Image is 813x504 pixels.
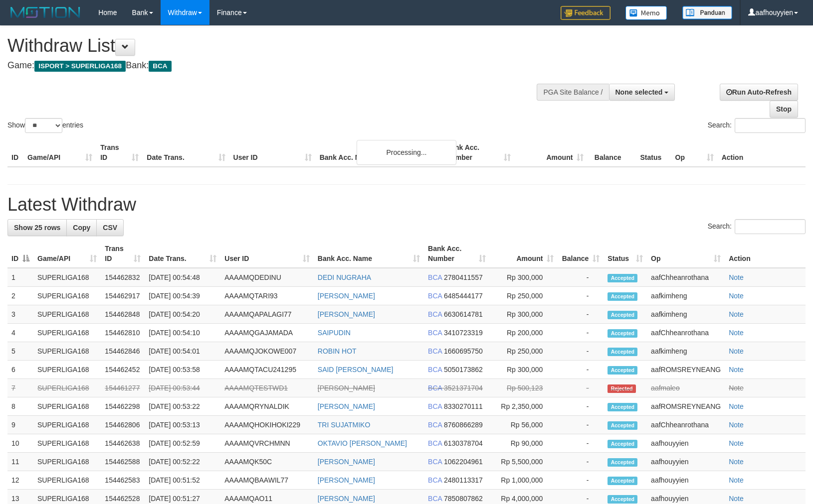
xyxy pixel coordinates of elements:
[33,416,101,434] td: SUPERLIGA168
[558,305,604,324] td: -
[220,268,314,287] td: AAAAMQDEDINU
[318,273,371,281] a: DEDI NUGRAHA
[7,361,33,379] td: 6
[145,453,220,471] td: [DATE] 00:52:22
[718,138,806,167] th: Action
[444,329,483,337] span: Copy 3410723319 to clipboard
[490,471,558,490] td: Rp 1,000,000
[537,84,609,101] div: PGA Site Balance /
[220,240,314,268] th: User ID: activate to sort column ascending
[444,347,483,355] span: Copy 1660695750 to clipboard
[428,273,442,281] span: BCA
[101,342,145,361] td: 154462846
[7,240,33,268] th: ID: activate to sort column descending
[604,240,647,268] th: Status: activate to sort column ascending
[424,240,489,268] th: Bank Acc. Number: activate to sort column ascending
[729,402,744,410] a: Note
[145,379,220,397] td: [DATE] 00:53:44
[729,310,744,318] a: Note
[558,240,604,268] th: Balance: activate to sort column ascending
[7,453,33,471] td: 11
[647,287,725,305] td: aafkimheng
[558,324,604,342] td: -
[145,268,220,287] td: [DATE] 00:54:48
[318,439,407,447] a: OKTAVIO [PERSON_NAME]
[444,439,483,447] span: Copy 6130378704 to clipboard
[7,61,532,71] h4: Game: Bank:
[33,397,101,416] td: SUPERLIGA168
[220,342,314,361] td: AAAAMQJOKOWE007
[490,268,558,287] td: Rp 300,000
[444,384,483,392] span: Copy 3521371704 to clipboard
[647,361,725,379] td: aafROMSREYNEANG
[608,403,637,411] span: Accepted
[220,434,314,453] td: AAAAMQVRCHMNN
[318,495,375,503] a: [PERSON_NAME]
[220,287,314,305] td: AAAAMQTARI93
[33,361,101,379] td: SUPERLIGA168
[682,6,732,19] img: panduan.png
[220,416,314,434] td: AAAAMQHOKIHOKI229
[428,476,442,484] span: BCA
[33,434,101,453] td: SUPERLIGA168
[145,471,220,490] td: [DATE] 00:51:52
[444,476,483,484] span: Copy 2480113317 to clipboard
[318,384,375,392] a: [PERSON_NAME]
[145,361,220,379] td: [DATE] 00:53:58
[490,324,558,342] td: Rp 200,000
[444,402,483,410] span: Copy 8330270111 to clipboard
[33,471,101,490] td: SUPERLIGA168
[7,219,67,236] a: Show 25 rows
[33,268,101,287] td: SUPERLIGA168
[608,458,637,467] span: Accepted
[25,118,62,133] select: Showentries
[729,292,744,300] a: Note
[708,118,806,133] label: Search:
[561,6,610,20] img: Feedback.jpg
[428,292,442,300] span: BCA
[729,273,744,281] a: Note
[66,219,97,236] a: Copy
[145,240,220,268] th: Date Trans.: activate to sort column ascending
[318,421,371,429] a: TRI SUJATMIKO
[314,240,424,268] th: Bank Acc. Name: activate to sort column ascending
[588,138,636,167] th: Balance
[7,416,33,434] td: 9
[558,342,604,361] td: -
[608,311,637,319] span: Accepted
[558,471,604,490] td: -
[647,416,725,434] td: aafChheanrothana
[490,287,558,305] td: Rp 250,000
[608,329,637,338] span: Accepted
[428,347,442,355] span: BCA
[33,453,101,471] td: SUPERLIGA168
[442,138,515,167] th: Bank Acc. Number
[428,310,442,318] span: BCA
[490,240,558,268] th: Amount: activate to sort column ascending
[490,379,558,397] td: Rp 500,123
[729,439,744,447] a: Note
[558,453,604,471] td: -
[7,5,83,20] img: MOTION_logo.png
[729,476,744,484] a: Note
[558,434,604,453] td: -
[14,224,60,232] span: Show 25 rows
[229,138,316,167] th: User ID
[558,361,604,379] td: -
[7,195,806,215] h1: Latest Withdraw
[647,397,725,416] td: aafROMSREYNEANG
[220,361,314,379] td: AAAAMQTACU241295
[357,140,456,165] div: Processing...
[145,416,220,434] td: [DATE] 00:53:13
[428,421,442,429] span: BCA
[428,384,442,392] span: BCA
[318,347,357,355] a: ROBIN HOT
[220,379,314,397] td: AAAAMQTESTWD1
[608,348,637,356] span: Accepted
[647,305,725,324] td: aafkimheng
[608,440,637,448] span: Accepted
[7,118,83,133] label: Show entries
[608,384,635,393] span: Rejected
[428,402,442,410] span: BCA
[490,397,558,416] td: Rp 2,350,000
